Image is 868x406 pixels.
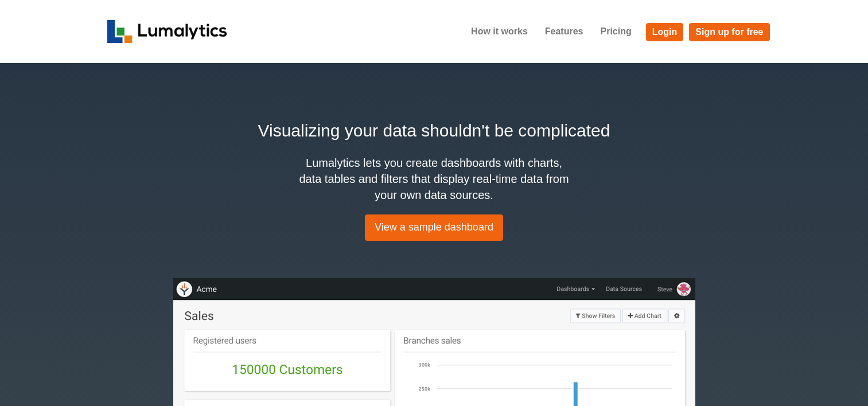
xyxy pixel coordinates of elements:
a: Features [536,17,592,46]
img: logo_v2-f34f87db3d4d9f5311d6c47995059ad6168825a3e1eb260e01c8041e89355404.png [107,20,227,43]
h2: Visualizing your data shouldn't be complicated [107,118,761,143]
a: How it works [462,17,536,46]
a: View a sample dashboard [365,214,503,241]
h4: Lumalytics lets you create dashboards with charts, data tables and filters that display real-time... [297,155,572,203]
a: Pricing [591,17,640,46]
a: Sign up for free [689,23,769,41]
a: Login [646,23,684,41]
